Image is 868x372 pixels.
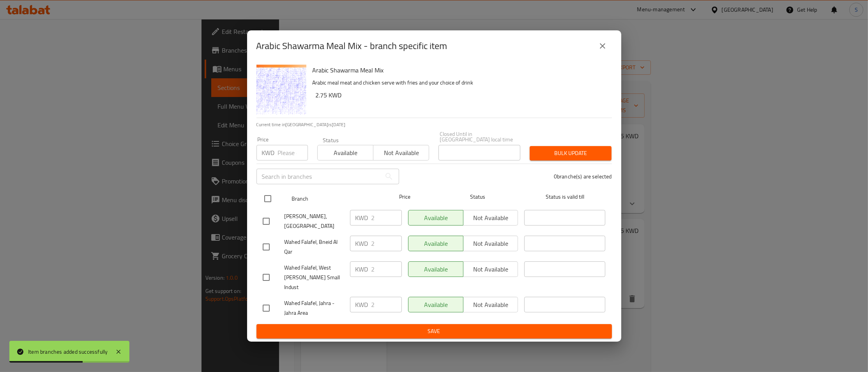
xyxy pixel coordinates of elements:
p: KWD [262,148,275,157]
input: Please enter price [371,261,402,277]
div: Item branches added successfully [28,347,108,356]
p: KWD [355,213,368,222]
span: Bulk update [536,148,605,158]
span: Available [321,147,370,159]
button: Save [256,324,612,339]
p: Arabic meal meat and chicken serve with fries and your choice of drink [313,78,606,88]
button: Available [317,145,373,160]
input: Please enter price [371,210,402,226]
input: Please enter price [371,297,402,312]
p: KWD [355,264,368,274]
input: Please enter price [278,145,308,160]
span: Save [263,326,606,336]
span: Wahed Falafel, West [PERSON_NAME] Small Indust [285,263,344,292]
button: close [593,37,612,55]
h2: Arabic Shawarma Meal Mix - branch specific item [256,40,447,52]
button: Not available [373,145,429,160]
p: Current time in [GEOGRAPHIC_DATA] is [DATE] [256,121,612,128]
p: 0 branche(s) are selected [554,173,612,180]
input: Search in branches [256,169,381,184]
img: Arabic Shawarma Meal Mix [256,65,306,115]
span: Wahed Falafel, Jahra - Jahra Area [285,298,344,318]
span: Price [379,192,431,202]
button: Bulk update [530,146,612,160]
span: [PERSON_NAME], [GEOGRAPHIC_DATA] [285,212,344,231]
span: Wahed Falafel, Bneid Al Qar [285,237,344,257]
span: Status is valid till [524,192,605,202]
span: Status [437,192,518,202]
span: Branch [292,194,373,204]
h6: Arabic Shawarma Meal Mix [313,65,606,76]
h6: 2.75 KWD [316,90,606,100]
p: KWD [355,300,368,309]
p: KWD [355,239,368,248]
input: Please enter price [371,236,402,251]
span: Not available [377,147,426,159]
